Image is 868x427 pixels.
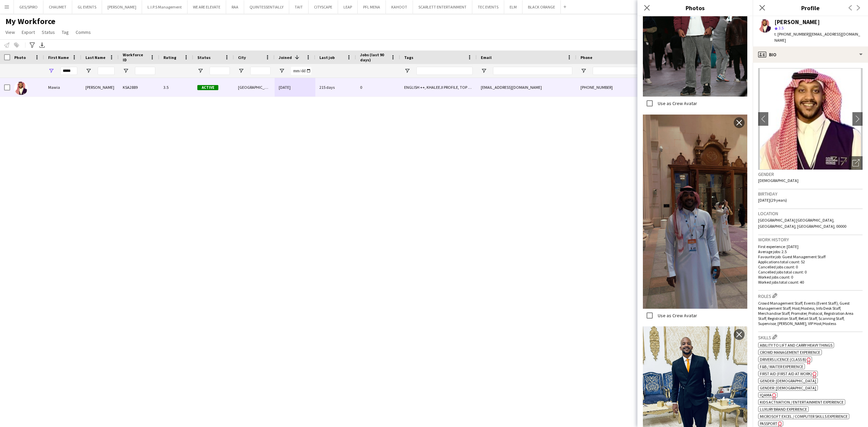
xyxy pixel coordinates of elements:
span: First Aid (First Aid At Work) [760,371,812,376]
span: Rating [163,55,176,60]
button: WE ARE ELEVATE [188,0,226,14]
div: [PERSON_NAME] [81,78,119,97]
p: Cancelled jobs total count: 0 [758,269,863,274]
button: Open Filter Menu [481,68,487,74]
span: Gender: [DEMOGRAPHIC_DATA] [760,385,816,390]
span: Joined [279,55,292,60]
a: Tag [59,28,72,37]
div: Bio [753,46,868,63]
span: Photo [14,55,26,60]
span: Ability to lift and carry heavy things [760,343,832,348]
button: TAIT [289,0,309,14]
span: IQAMA [760,392,772,398]
span: City [238,55,246,60]
button: Open Filter Menu [404,68,410,74]
app-action-btn: Advanced filters [28,41,36,49]
button: SCARLETT ENTERTAINMENT [413,0,472,14]
div: [GEOGRAPHIC_DATA] [234,78,275,97]
a: Status [39,28,58,37]
span: View [5,29,15,35]
span: Tags [404,55,413,60]
button: Open Filter Menu [238,68,244,74]
h3: Location [758,210,863,217]
span: Comms [76,29,91,35]
div: 215 days [315,78,356,97]
span: Gender: [DEMOGRAPHIC_DATA] [760,378,816,383]
div: 3.5 [159,78,193,97]
span: | [EMAIL_ADDRESS][DOMAIN_NAME] [774,32,860,43]
span: Tag [62,29,69,35]
input: City Filter Input [250,67,271,75]
p: Worked jobs count: 0 [758,274,863,280]
button: Open Filter Menu [279,68,285,74]
span: Export [22,29,35,35]
span: Last Name [85,55,105,60]
input: Last Name Filter Input [98,67,115,75]
h3: Work history [758,237,863,243]
h3: Profile [753,3,868,12]
button: LEAP [338,0,358,14]
h3: Photos [637,3,753,12]
div: 0 [356,78,400,97]
img: Mawia Mohamed [14,81,28,95]
h3: Gender [758,171,863,177]
span: Drivers Licence (Class B) [760,357,806,362]
img: Crew avatar or photo [758,68,863,170]
span: [DATE] (29 years) [758,198,787,203]
button: GES/SPIRO [14,0,43,14]
input: Email Filter Input [493,67,572,75]
button: Open Filter Menu [197,68,203,74]
span: Jobs (last 90 days) [360,52,388,62]
button: CITYSCAPE [309,0,338,14]
button: L.I.P.S Management [142,0,188,14]
p: Worked jobs total count: 40 [758,280,863,285]
span: Phone [580,55,592,60]
a: Export [19,28,38,37]
div: Open photos pop-in [849,156,863,170]
button: PFL MENA [358,0,386,14]
p: Applications total count: 52 [758,259,863,264]
span: F&B / Waiter experience [760,364,803,369]
span: [GEOGRAPHIC_DATA] [GEOGRAPHIC_DATA], [GEOGRAPHIC_DATA], [GEOGRAPHIC_DATA], 00000 [758,218,846,229]
input: Joined Filter Input [291,67,311,75]
span: Status [42,29,55,35]
span: Email [481,55,492,60]
input: First Name Filter Input [60,67,77,75]
span: [DEMOGRAPHIC_DATA] [758,178,798,183]
span: Luxury brand experience [760,407,807,412]
button: GL EVENTS [72,0,102,14]
p: First experience: [DATE] [758,244,863,249]
button: [PERSON_NAME] [102,0,142,14]
a: Comms [73,28,94,37]
span: t. [PHONE_NUMBER] [774,32,810,37]
app-action-btn: Export XLSX [38,41,46,49]
button: Open Filter Menu [48,68,54,74]
p: Average jobs: 2.5 [758,249,863,254]
button: Open Filter Menu [580,68,587,74]
span: Crowd management experience [760,350,820,355]
span: 3.5 [778,25,784,30]
span: Kids activation / Entertainment experience [760,400,844,405]
button: Open Filter Menu [123,68,129,74]
h3: Roles [758,292,863,299]
span: Crowd Management Staff, Events (Event Staff), Guest Management Staff, Host/Hostess, Info Desk Sta... [758,301,853,326]
span: My Workforce [5,16,55,26]
button: ELM [504,0,522,14]
button: CHAUMET [43,0,72,14]
button: BLACK ORANGE [522,0,561,14]
input: Phone Filter Input [593,67,659,75]
div: [PHONE_NUMBER] [576,78,663,97]
button: Open Filter Menu [85,68,92,74]
span: Status [197,55,211,60]
div: ENGLISH ++, KHALEEJI PROFILE, TOP HOST/HOSTESS, TOP PROMOTER, TOP [PERSON_NAME] [400,78,477,97]
h3: Skills [758,333,863,341]
div: [PERSON_NAME] [774,19,820,25]
p: Favourite job: Guest Management Staff [758,254,863,259]
input: Status Filter Input [210,67,230,75]
label: Use as Crew Avatar [656,100,697,106]
p: Cancelled jobs count: 0 [758,264,863,269]
input: Tags Filter Input [416,67,473,75]
span: Last job [319,55,335,60]
span: Microsoft Excel / Computer skills experience [760,414,848,419]
input: Workforce ID Filter Input [135,67,155,75]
